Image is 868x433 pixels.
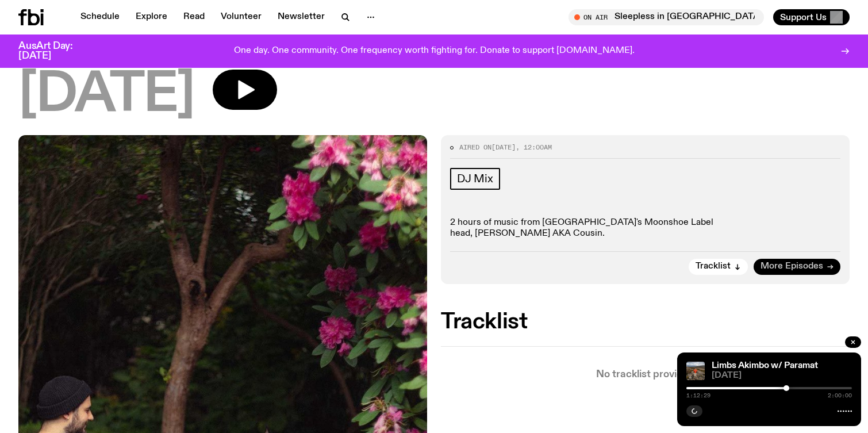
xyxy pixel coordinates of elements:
span: 2:00:00 [828,393,852,398]
span: More Episodes [761,262,823,271]
a: Volunteer [214,9,268,25]
a: Schedule [74,9,126,25]
a: Read [176,9,212,25]
span: [DATE] [491,143,516,152]
a: Explore [129,9,174,25]
span: [DATE] [712,371,852,380]
span: 1:12:29 [686,393,710,398]
span: Tracklist [696,262,731,271]
span: Support Us [780,12,827,22]
h2: Tracklist [441,312,850,332]
a: More Episodes [754,259,840,275]
h3: AusArt Day: [DATE] [18,41,92,61]
span: Aired on [459,143,491,152]
a: Limbs Akimbo w/ Paramat [712,361,818,370]
button: Support Us [773,9,850,25]
p: One day. One community. One frequency worth fighting for. Donate to support [DOMAIN_NAME]. [234,46,635,56]
button: On AirSleepless in [GEOGRAPHIC_DATA] [569,9,764,25]
a: DJ Mix [450,168,500,190]
a: Newsletter [271,9,332,25]
span: , 12:00am [516,143,552,152]
p: 2 hours of music from [GEOGRAPHIC_DATA]'s Moonshoe Label head, [PERSON_NAME] AKA Cousin. [450,217,840,239]
button: Tracklist [689,259,748,275]
p: No tracklist provided [441,370,850,380]
span: DJ Mix [457,173,493,185]
span: [DATE] [18,70,194,121]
